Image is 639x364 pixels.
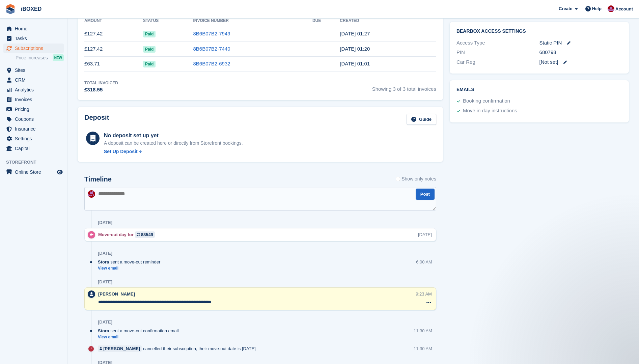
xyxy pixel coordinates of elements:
h2: BearBox Access Settings [456,29,622,34]
th: Amount [84,16,143,26]
div: 680798 [539,49,622,56]
h2: Timeline [84,175,112,183]
span: CRM [15,75,55,85]
button: Post [416,189,435,200]
div: sent a move-out confirmation email [98,328,182,334]
a: menu [3,85,64,94]
th: Invoice Number [193,16,312,26]
a: [PERSON_NAME] [98,345,142,352]
span: Capital [15,144,55,153]
div: Set Up Deposit [104,148,138,155]
div: Total Invoiced [84,80,118,86]
span: Invoices [15,95,55,104]
img: Amanda Forder [608,5,614,12]
time: 2025-06-01 00:01:14 UTC [340,61,370,66]
h2: Deposit [84,114,109,125]
div: Move in day instructions [463,107,517,115]
a: View email [98,265,164,271]
a: menu [3,65,64,75]
p: A deposit can be created here or directly from Storefront bookings. [104,140,243,147]
a: 88549 [135,231,155,238]
div: 11:30 AM [414,328,432,334]
span: Storefront [6,159,67,166]
div: PIN [456,49,539,56]
div: Access Type [456,39,539,47]
span: Showing 3 of 3 total invoices [372,80,436,94]
a: View email [98,334,182,340]
div: cancelled their subscription, their move-out date is [DATE] [98,345,259,352]
span: Stora [98,259,109,265]
input: Show only notes [396,175,400,183]
a: menu [3,134,64,143]
span: Paid [143,61,156,67]
span: Account [615,6,633,12]
h2: Emails [456,87,622,92]
td: £127.42 [84,26,143,41]
span: Paid [143,31,156,37]
div: £318.55 [84,86,118,94]
a: menu [3,105,64,114]
img: Amanda Forder [88,190,95,198]
a: menu [3,75,64,85]
div: 9:23 AM [416,291,432,297]
div: [DATE] [418,231,432,238]
a: menu [3,44,64,53]
span: Create [559,5,572,12]
div: 88549 [141,231,153,238]
div: [DATE] [98,279,112,285]
a: menu [3,144,64,153]
div: 11:30 AM [414,345,432,352]
th: Status [143,16,193,26]
a: Preview store [56,168,64,176]
a: 8B6B07B2-7949 [193,31,230,36]
div: Booking confirmation [463,97,510,105]
time: 2025-07-01 00:20:26 UTC [340,46,370,52]
a: menu [3,34,64,43]
span: Subscriptions [15,44,55,53]
span: Analytics [15,85,55,94]
div: Car Reg [456,58,539,66]
a: 8B6B07B2-7440 [193,46,230,52]
div: No deposit set up yet [104,132,243,140]
span: Home [15,24,55,33]
div: [DATE] [98,251,112,256]
span: Paid [143,46,156,53]
a: menu [3,124,64,134]
a: menu [3,24,64,33]
span: [PERSON_NAME] [98,291,135,297]
a: iBOXED [18,3,44,15]
a: Price increases NEW [16,54,64,61]
div: [Not set] [539,58,622,66]
a: 8B6B07B2-6932 [193,61,230,66]
time: 2025-08-01 00:27:57 UTC [340,31,370,36]
a: Guide [407,114,436,125]
img: stora-icon-8386f47178a22dfd0bd8f6a31ec36ba5ce8667c1dd55bd0f319d3a0aa187defe.svg [5,4,16,14]
span: Tasks [15,34,55,43]
span: Settings [15,134,55,143]
span: Coupons [15,114,55,124]
div: [DATE] [98,319,112,325]
span: Insurance [15,124,55,134]
span: Price increases [16,55,48,61]
td: £63.71 [84,56,143,72]
div: Static PIN [539,39,622,47]
div: sent a move-out reminder [98,259,164,265]
span: Help [592,5,602,12]
td: £127.42 [84,41,143,57]
span: Online Store [15,167,55,177]
div: [PERSON_NAME] [103,345,140,352]
span: Sites [15,65,55,75]
span: Pricing [15,105,55,114]
div: 6:00 AM [416,259,432,265]
a: menu [3,95,64,104]
div: Move-out day for [98,231,158,238]
div: [DATE] [98,220,112,225]
th: Due [312,16,340,26]
a: Set Up Deposit [104,148,243,155]
div: NEW [53,54,64,61]
span: Stora [98,328,109,334]
a: menu [3,114,64,124]
th: Created [340,16,436,26]
a: menu [3,167,64,177]
label: Show only notes [396,175,436,183]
